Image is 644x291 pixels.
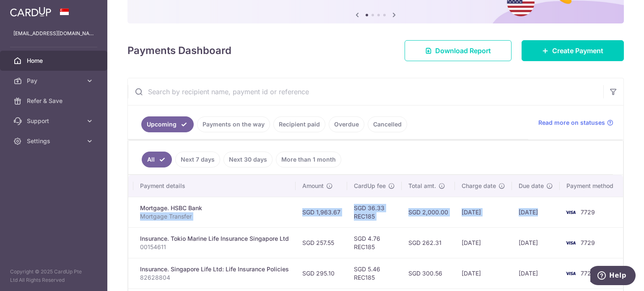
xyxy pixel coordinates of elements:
[538,118,613,127] a: Read more on statuses
[141,116,194,132] a: Upcoming
[27,77,82,85] span: Pay
[462,182,496,190] span: Charge date
[581,209,595,216] span: 7729
[368,116,407,132] a: Cancelled
[329,116,364,132] a: Overdue
[296,227,347,258] td: SGD 257.55
[127,43,231,58] h4: Payments Dashboard
[590,266,636,287] iframe: Opens a widget where you can find more information
[302,182,324,190] span: Amount
[402,227,455,258] td: SGD 262.31
[581,239,595,246] span: 7729
[140,273,289,282] p: 82628804
[347,197,402,227] td: SGD 36.33 REC185
[27,97,82,105] span: Refer & Save
[27,117,82,125] span: Support
[140,243,289,251] p: 00154611
[512,197,560,227] td: [DATE]
[512,258,560,288] td: [DATE]
[522,40,624,61] a: Create Payment
[133,175,296,197] th: Payment details
[140,212,289,221] p: Mortgage Transfer
[408,182,436,190] span: Total amt.
[562,207,579,217] img: Bank Card
[140,265,289,273] div: Insurance. Singapore Life Ltd: Life Insurance Policies
[512,227,560,258] td: [DATE]
[402,197,455,227] td: SGD 2,000.00
[27,57,82,65] span: Home
[296,258,347,288] td: SGD 295.10
[402,258,455,288] td: SGD 300.56
[347,258,402,288] td: SGD 5.46 REC185
[223,152,273,167] a: Next 30 days
[562,268,579,278] img: Bank Card
[10,7,51,17] img: CardUp
[455,227,512,258] td: [DATE]
[175,152,220,167] a: Next 7 days
[296,197,347,227] td: SGD 1,963.67
[347,227,402,258] td: SGD 4.76 REC185
[140,234,289,243] div: Insurance. Tokio Marine Life Insurance Singapore Ltd
[27,137,82,145] span: Settings
[455,197,512,227] td: [DATE]
[435,46,491,56] span: Download Report
[140,204,289,212] div: Mortgage. HSBC Bank
[276,152,341,167] a: More than 1 month
[562,238,579,248] img: Bank Card
[197,116,270,132] a: Payments on the way
[405,40,512,61] a: Download Report
[354,182,386,190] span: CardUp fee
[538,118,605,127] span: Read more on statuses
[560,175,623,197] th: Payment method
[142,152,172,167] a: All
[13,29,94,38] p: [EMAIL_ADDRESS][DOMAIN_NAME]
[552,46,603,56] span: Create Payment
[273,116,325,132] a: Recipient paid
[455,258,512,288] td: [DATE]
[519,182,544,190] span: Due date
[581,270,595,277] span: 7729
[128,78,603,105] input: Search by recipient name, payment id or reference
